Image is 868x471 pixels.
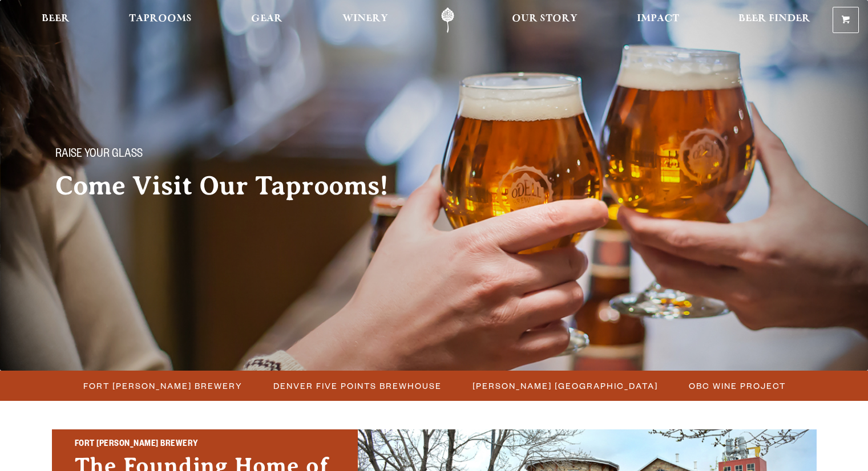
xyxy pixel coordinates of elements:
a: Taprooms [122,7,199,33]
span: Denver Five Points Brewhouse [273,377,442,394]
span: Beer [42,14,70,23]
span: Taprooms [129,14,192,23]
a: Impact [629,7,687,33]
a: Beer [34,7,77,33]
span: Winery [342,14,388,23]
span: OBC Wine Project [689,377,786,394]
a: Winery [335,7,395,33]
span: Fort [PERSON_NAME] Brewery [83,377,243,394]
a: OBC Wine Project [682,377,792,394]
span: Our Story [512,14,578,23]
span: Gear [251,14,282,23]
h2: Fort [PERSON_NAME] Brewery [75,437,335,452]
span: [PERSON_NAME] [GEOGRAPHIC_DATA] [473,377,658,394]
a: Gear [244,7,290,33]
span: Beer Finder [738,14,810,23]
a: Fort [PERSON_NAME] Brewery [76,377,248,394]
a: Our Story [504,7,585,33]
h2: Come Visit Our Taprooms! [55,172,411,200]
a: Beer Finder [731,7,818,33]
a: Denver Five Points Brewhouse [267,377,447,394]
span: Raise your glass [55,148,143,163]
a: [PERSON_NAME] [GEOGRAPHIC_DATA] [466,377,664,394]
a: Odell Home [426,7,469,33]
span: Impact [637,14,679,23]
